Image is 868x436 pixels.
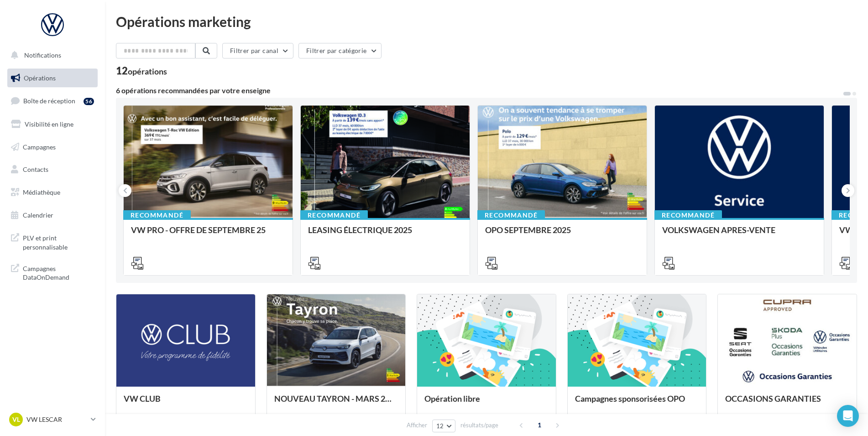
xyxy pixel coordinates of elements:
div: Recommandé [477,210,545,220]
div: LEASING ÉLECTRIQUE 2025 [308,225,462,244]
span: résultats/page [460,421,498,430]
span: VL [12,415,20,424]
div: VOLKSWAGEN APRES-VENTE [662,225,816,244]
a: VL VW LESCAR [7,411,98,428]
span: Campagnes [23,143,56,150]
div: OPO SEPTEMBRE 2025 [485,225,639,244]
span: PLV et print personnalisable [23,232,94,251]
span: Contacts [23,165,48,173]
div: Recommandé [123,210,191,220]
div: 6 opérations recommandées par votre enseigne [116,87,842,94]
a: Campagnes [5,138,99,157]
div: 56 [84,98,94,105]
a: Calendrier [5,206,99,225]
span: 1 [532,418,547,432]
span: Campagnes DataOnDemand [23,262,94,282]
div: opérations [128,67,167,75]
span: Calendrier [23,211,53,219]
span: 12 [436,422,444,430]
button: Notifications [5,46,96,65]
div: 12 [116,66,167,76]
span: Boîte de réception [23,97,75,105]
span: Médiathèque [23,188,60,196]
a: Boîte de réception56 [5,91,99,111]
div: OCCASIONS GARANTIES [725,394,849,412]
a: Opérations [5,69,99,88]
button: Filtrer par catégorie [298,43,382,58]
a: Contacts [5,160,99,179]
div: Open Intercom Messenger [837,405,859,427]
button: Filtrer par canal [222,43,293,58]
div: VW CLUB [124,394,248,412]
div: Recommandé [654,210,722,220]
div: Opérations marketing [116,15,857,28]
a: PLV et print personnalisable [5,228,99,255]
div: Recommandé [300,210,368,220]
a: Visibilité en ligne [5,115,99,134]
button: 12 [432,420,455,432]
span: Visibilité en ligne [25,120,73,128]
span: Opérations [24,74,56,82]
a: Médiathèque [5,183,99,202]
div: NOUVEAU TAYRON - MARS 2025 [274,394,398,412]
div: Campagnes sponsorisées OPO [575,394,699,412]
div: VW PRO - OFFRE DE SEPTEMBRE 25 [131,225,285,244]
a: Campagnes DataOnDemand [5,259,99,286]
p: VW LESCAR [26,415,87,424]
span: Afficher [407,421,427,430]
span: Notifications [24,51,61,59]
div: Opération libre [424,394,549,412]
